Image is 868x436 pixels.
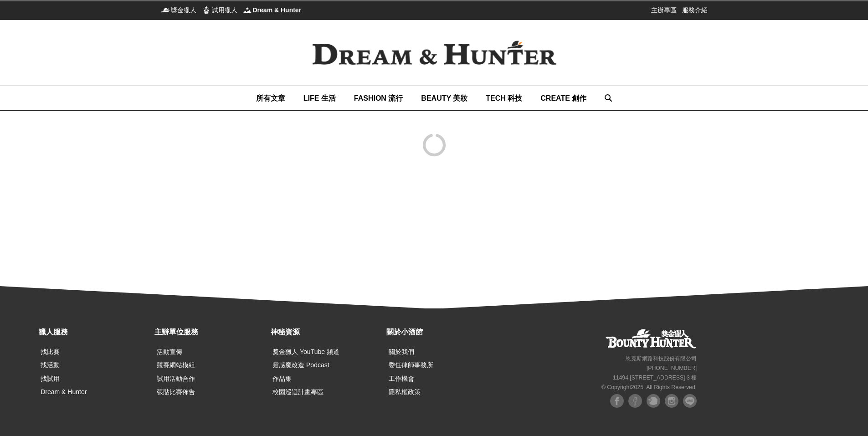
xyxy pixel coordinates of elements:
span: FASHION 流行 [354,94,403,102]
img: Facebook [628,394,642,408]
a: 主辦專區 [651,5,677,15]
a: 找試用 [41,375,60,382]
img: Dream & Hunter [243,5,252,15]
a: 張貼比賽佈告 [157,388,195,395]
span: CREATE 創作 [540,94,586,102]
a: LIFE 生活 [303,86,336,110]
a: 服務介紹 [682,5,708,15]
img: 獎金獵人 [161,5,170,15]
a: 隱私權政策 [389,388,421,395]
a: 獎金獵人 [606,329,697,349]
a: 委任律師事務所 [389,361,433,369]
a: Dream & Hunter [41,388,87,395]
a: 作品集 [272,375,292,382]
small: [PHONE_NUMBER] [647,365,697,371]
a: 靈感魔改造 Podcast [272,361,329,369]
div: 關於小酒館 [386,327,498,338]
a: 獎金獵人 YouTube 頻道 [272,348,339,355]
a: Dream & HunterDream & Hunter [243,5,302,15]
small: 恩克斯網路科技股份有限公司 [626,355,697,362]
img: Plurk [647,394,660,408]
div: 神秘資源 [271,327,382,338]
a: TECH 科技 [486,86,522,110]
img: Dream & Hunter [298,26,571,80]
div: 主辦單位服務 [154,327,266,338]
span: LIFE 生活 [303,94,336,102]
a: 工作機會 [389,375,414,382]
a: 獎金獵人獎金獵人 [161,5,196,15]
small: 11494 [STREET_ADDRESS] 3 樓 [613,374,697,381]
span: BEAUTY 美妝 [421,94,467,102]
span: TECH 科技 [486,94,522,102]
a: 活動宣傳 [157,348,182,355]
a: 找比賽 [41,348,60,355]
div: 獵人服務 [39,327,150,338]
span: 所有文章 [256,94,285,102]
a: 找活動 [41,361,60,369]
small: © Copyright 2025 . All Rights Reserved. [601,384,697,390]
img: Facebook [610,394,624,408]
a: BEAUTY 美妝 [421,86,467,110]
a: 競賽網站模組 [157,361,195,369]
span: Dream & Hunter [253,5,302,15]
a: FASHION 流行 [354,86,403,110]
img: Instagram [665,394,678,408]
span: 獎金獵人 [171,5,196,15]
a: 試用獵人試用獵人 [202,5,237,15]
a: 關於我們 [389,348,414,355]
img: 試用獵人 [202,5,211,15]
a: 所有文章 [256,86,285,110]
a: 校園巡迴計畫專區 [272,388,324,395]
a: 試用活動合作 [157,375,195,382]
img: LINE [683,394,697,408]
span: 試用獵人 [212,5,237,15]
a: CREATE 創作 [540,86,586,110]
